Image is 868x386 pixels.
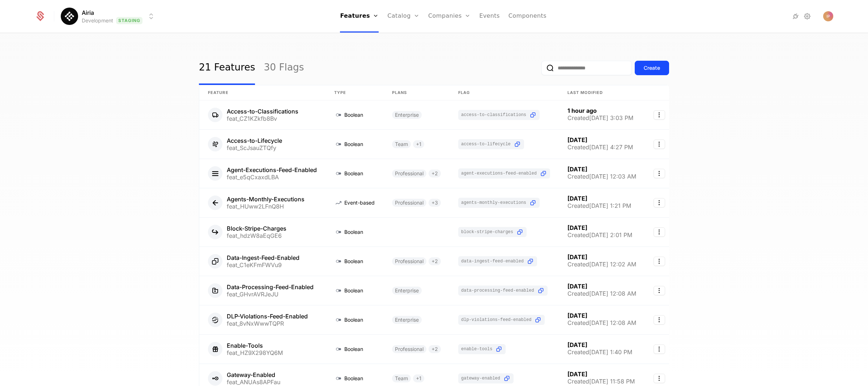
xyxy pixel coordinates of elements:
a: 30 Flags [264,51,304,85]
th: Type [325,85,383,100]
button: Select action [654,374,665,383]
a: Settings [803,12,812,21]
a: Integrations [791,12,800,21]
th: Feature [199,85,325,100]
th: Last Modified [559,85,645,100]
button: Select action [654,344,665,354]
button: Select action [654,169,665,178]
button: Select action [654,286,665,295]
div: Create [644,64,660,72]
span: Airia [82,8,94,17]
th: Flag [450,85,559,100]
button: Open user button [823,11,833,21]
span: Staging [116,17,142,24]
button: Create [635,61,669,75]
div: Development [82,17,113,24]
button: Select action [654,198,665,207]
button: Select action [654,110,665,120]
a: 21 Features [199,51,255,85]
button: Select environment [63,8,156,24]
th: Plans [383,85,450,100]
button: Select action [654,257,665,266]
button: Select action [654,140,665,149]
button: Select action [654,315,665,325]
img: Airia [61,8,78,25]
img: Ivana Popova [823,11,833,21]
button: Select action [654,227,665,237]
